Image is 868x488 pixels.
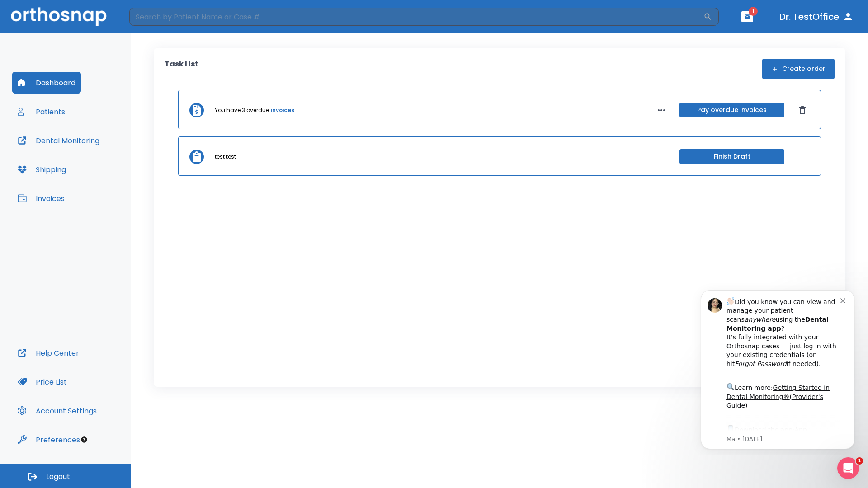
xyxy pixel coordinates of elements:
[679,149,784,164] button: Finish Draft
[153,14,160,21] button: Dismiss notification
[12,101,71,122] button: Patients
[12,130,105,151] button: Dental Monitoring
[12,159,71,180] button: Shipping
[215,153,236,161] p: test test
[679,103,784,117] button: Pay overdue invoices
[776,9,857,25] button: Dr. TestOffice
[271,106,294,114] a: invoices
[165,59,198,79] p: Task List
[12,342,85,364] button: Help Center
[80,436,88,444] div: Tooltip anchor
[129,8,703,26] input: Search by Patient Name or Case #
[12,371,72,393] button: Price List
[12,188,70,209] button: Invoices
[39,144,120,160] a: App Store
[215,106,269,114] p: You have 3 overdue
[46,472,70,482] span: Logout
[795,103,810,117] button: Dismiss
[762,59,835,79] button: Create order
[39,142,153,188] div: Download the app: | ​ Let us know if you need help getting started!
[12,72,81,94] button: Dashboard
[39,153,153,161] p: Message from Ma, sent 7w ago
[11,7,107,26] img: Orthosnap
[687,282,868,455] iframe: Intercom notifications message
[749,7,758,16] span: 1
[12,429,85,450] button: Preferences
[856,457,863,465] span: 1
[837,457,859,479] iframe: Intercom live chat
[12,400,102,422] button: Account Settings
